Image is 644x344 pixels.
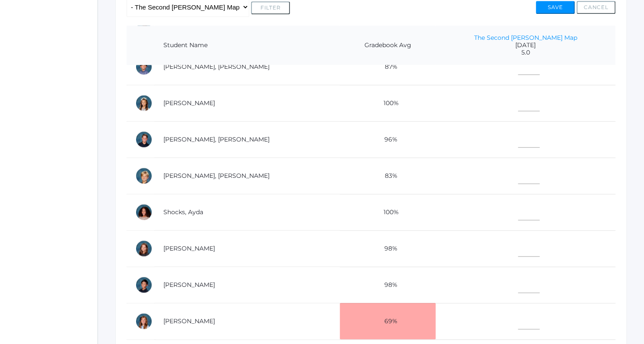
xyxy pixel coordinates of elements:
[444,49,607,56] span: 5.0
[135,167,153,184] div: Levi Sergey
[340,194,436,230] td: 100%
[163,135,270,143] a: [PERSON_NAME], [PERSON_NAME]
[135,58,153,75] div: Hudson Purser
[163,172,270,180] a: [PERSON_NAME], [PERSON_NAME]
[251,1,290,14] button: Filter
[163,99,215,107] a: [PERSON_NAME]
[135,94,153,112] div: Reagan Reynolds
[340,85,436,121] td: 100%
[444,42,607,49] span: [DATE]
[135,203,153,221] div: Ayda Shocks
[474,34,577,42] a: The Second [PERSON_NAME] Map
[135,312,153,330] div: Arielle White
[163,208,203,216] a: Shocks, Ayda
[340,267,436,303] td: 98%
[536,1,575,14] button: Save
[340,158,436,194] td: 83%
[340,26,436,65] th: Gradebook Avg
[340,230,436,267] td: 98%
[340,303,436,339] td: 69%
[135,276,153,293] div: Matteo Soratorio
[135,240,153,257] div: Ayla Smith
[163,317,215,325] a: [PERSON_NAME]
[155,26,340,65] th: Student Name
[576,1,615,14] button: Cancel
[340,121,436,158] td: 96%
[340,48,436,85] td: 87%
[135,131,153,148] div: Ryder Roberts
[163,244,215,252] a: [PERSON_NAME]
[163,63,270,71] a: [PERSON_NAME], [PERSON_NAME]
[163,281,215,289] a: [PERSON_NAME]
